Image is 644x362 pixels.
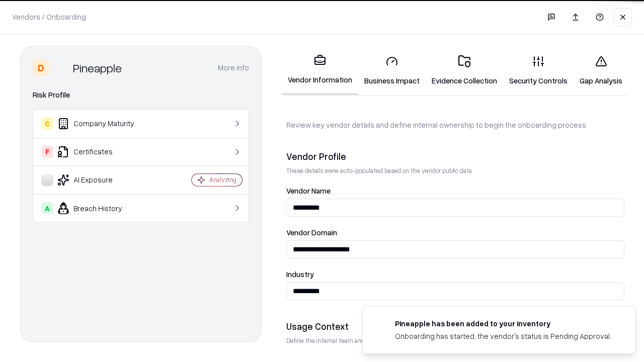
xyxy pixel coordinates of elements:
[41,146,162,158] div: Certificates
[375,318,387,330] img: pineappleenergy.com
[286,150,624,162] div: Vendor Profile
[286,187,624,195] label: Vendor Name
[286,270,624,278] label: Industry
[41,118,162,130] div: Company Maturity
[282,46,358,95] a: Vendor Information
[41,202,162,214] div: Breach History
[209,175,236,184] div: Analyzing
[218,59,249,77] button: More info
[286,336,624,345] p: Define the internal team and reason for using this vendor. This helps assess business relevance a...
[41,202,53,214] div: A
[574,47,628,94] a: Gap Analysis
[73,60,122,76] div: Pineapple
[286,229,624,236] label: Vendor Domain
[426,47,503,94] a: Evidence Collection
[286,120,624,130] p: Review key vendor details and define internal ownership to begin the onboarding process.
[41,174,162,186] div: AI Exposure
[286,320,624,332] div: Usage Context
[41,146,53,158] div: F
[53,60,69,76] img: Pineapple
[41,118,53,130] div: C
[395,318,611,329] div: Pineapple has been added to your inventory
[286,166,624,175] p: These details were auto-populated based on the vendor public data
[503,47,574,94] a: Security Controls
[33,89,249,101] div: Risk Profile
[12,12,86,22] p: Vendors / Onboarding
[395,331,611,341] div: Onboarding has started, the vendor's status is Pending Approval.
[33,60,49,76] div: D
[358,47,426,94] a: Business Impact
